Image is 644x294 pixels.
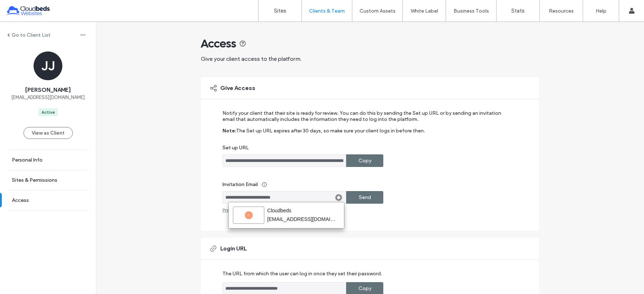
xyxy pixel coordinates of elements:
label: The Set up URL expires after 30 days, so make sure your client logs in before then. [236,128,425,145]
label: Sites & Permissions [12,177,57,183]
label: Send [359,191,371,204]
span: Help [16,5,31,12]
img: svg+xml;base64,PHN2ZyB3aWR0aD0iMzMiIGhlaWdodD0iMzIiIHZpZXdCb3g9IjAgMCAzMyAzMiIgZmlsbD0ibm9uZSIgeG... [335,194,342,201]
span: [PERSON_NAME] [25,86,71,94]
div: Preview [222,207,238,213]
label: Note: [222,128,236,145]
label: Invitation Email [222,178,508,191]
label: Stats [511,8,525,14]
label: Set up URL [222,145,508,154]
button: View as Client [23,127,73,139]
label: Resources [549,8,574,14]
label: Personal Info [12,157,43,163]
label: Sites [274,8,286,14]
label: Go to Client List [12,32,50,38]
label: Clients & Team [309,8,345,14]
label: Custom Assets [360,8,396,14]
img: fs07twddxaaf7PIB4357 [16,9,24,17]
div: pro-services@cloudbeds.com [39,13,108,20]
label: Copy [358,154,371,167]
label: Help [596,8,606,14]
label: The URL from which the user can log in once they set their password. [222,271,382,282]
div: JJ [34,51,62,80]
span: Give your client access to the platform. [201,55,301,62]
span: Access [201,36,236,51]
label: Business Tools [454,8,489,14]
span: Login URL [220,245,247,253]
span: [EMAIL_ADDRESS][DOMAIN_NAME] [11,94,85,101]
label: White Label [411,8,438,14]
label: Access [12,197,29,203]
span: Give Access [220,84,255,92]
div: Cloudbeds [39,4,108,13]
label: Notify your client that their site is ready for review. You can do this by sending the Set up URL... [222,110,508,128]
div: Active [41,109,55,116]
